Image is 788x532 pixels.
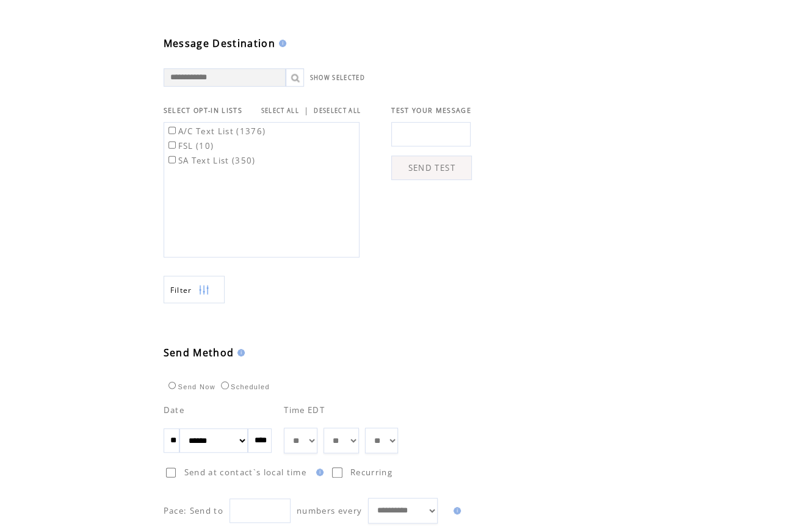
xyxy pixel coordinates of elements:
input: Scheduled [221,381,229,389]
a: Filter [164,276,225,303]
span: Send at contact`s local time [184,467,306,478]
span: Recurring [350,467,392,478]
span: Show filters [170,285,192,295]
label: SA Text List (350) [166,155,256,166]
label: A/C Text List (1376) [166,126,266,137]
span: Time EDT [284,404,325,415]
a: DESELECT ALL [314,107,361,115]
span: Pace: Send to [164,505,223,516]
span: Date [164,404,184,415]
span: TEST YOUR MESSAGE [391,106,471,115]
img: help.gif [275,40,286,47]
img: help.gif [450,507,461,514]
label: Scheduled [218,383,270,390]
label: FSL (10) [166,140,214,151]
img: filters.png [198,276,209,304]
span: Send Method [164,346,234,359]
input: A/C Text List (1376) [168,126,176,134]
span: Message Destination [164,37,275,50]
a: SEND TEST [391,156,472,180]
input: Send Now [168,381,176,389]
img: help.gif [313,469,324,476]
span: SELECT OPT-IN LISTS [164,106,242,115]
span: numbers every [297,505,362,516]
input: FSL (10) [168,141,176,149]
label: Send Now [165,383,215,390]
a: SHOW SELECTED [310,74,365,82]
img: help.gif [234,349,245,356]
input: SA Text List (350) [168,156,176,164]
span: | [304,105,309,116]
a: SELECT ALL [261,107,299,115]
